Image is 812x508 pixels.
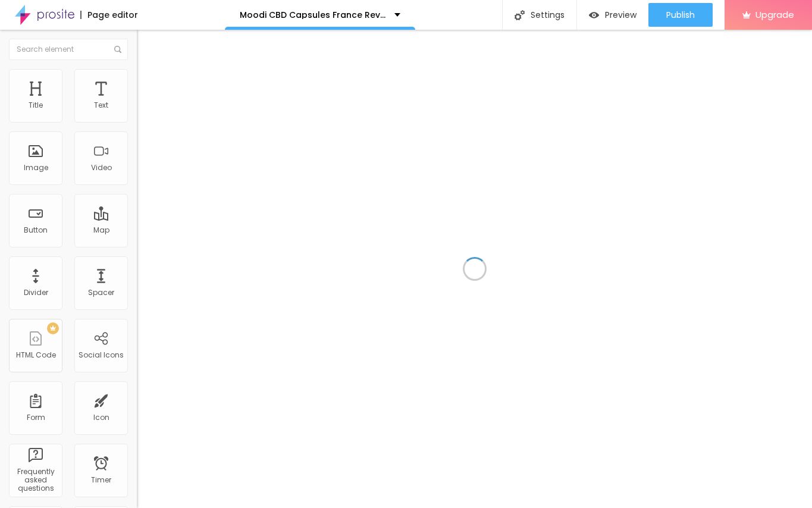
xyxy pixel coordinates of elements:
div: Page editor [80,11,138,19]
div: HTML Code [16,351,56,359]
button: Publish [648,3,713,27]
img: view-1.svg [589,10,599,20]
img: Icone [114,46,121,53]
div: Frequently asked questions [12,468,59,493]
div: Timer [91,476,111,484]
div: Button [24,226,48,234]
div: Spacer [88,289,114,297]
span: Upgrade [755,10,794,20]
span: Preview [605,10,637,20]
div: Form [27,413,45,422]
div: Social Icons [79,351,124,359]
div: Text [94,101,108,109]
div: Image [24,164,48,172]
div: Title [29,101,43,109]
p: Moodi CBD Capsules France Reviews 2026 [240,11,385,19]
span: Publish [666,10,695,20]
div: Map [93,226,109,234]
div: Divider [24,289,48,297]
img: Icone [515,10,525,20]
input: Search element [9,39,128,60]
button: Preview [577,3,648,27]
div: Icon [93,413,109,422]
div: Video [91,164,112,172]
